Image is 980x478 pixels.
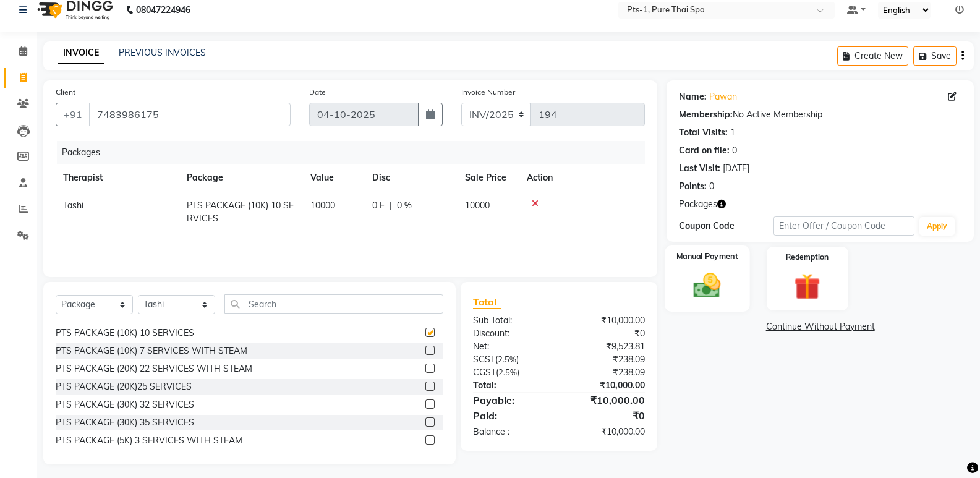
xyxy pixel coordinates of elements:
[723,162,749,175] div: [DATE]
[464,314,559,327] div: Sub Total:
[56,398,194,411] div: PTS PACKAGE (30K) 32 SERVICES
[57,141,654,164] div: Packages
[56,416,194,429] div: PTS PACKAGE (30K) 35 SERVICES
[679,108,733,121] div: Membership:
[559,408,654,423] div: ₹0
[559,379,654,392] div: ₹10,000.00
[559,314,654,327] div: ₹10,000.00
[464,379,559,392] div: Total:
[372,199,385,212] span: 0 F
[559,366,654,379] div: ₹238.09
[179,164,303,192] th: Package
[464,340,559,353] div: Net:
[679,108,961,121] div: No Active Membership
[458,164,519,192] th: Sale Price
[56,87,75,98] label: Client
[559,425,654,438] div: ₹10,000.00
[786,270,829,303] img: _gift.svg
[498,354,516,364] span: 2.5%
[310,200,335,211] span: 10000
[56,434,242,447] div: PTS PACKAGE (5K) 3 SERVICES WITH STEAM
[498,367,517,377] span: 2.5%
[224,294,443,314] input: Search
[56,344,247,357] div: PTS PACKAGE (10K) 7 SERVICES WITH STEAM
[119,47,206,58] a: PREVIOUS INVOICES
[56,103,90,126] button: +91
[465,200,490,211] span: 10000
[63,200,83,211] span: Tashi
[390,199,392,212] span: |
[709,90,737,103] a: Pawan
[786,252,829,263] label: Redemption
[679,180,707,193] div: Points:
[56,380,192,393] div: PTS PACKAGE (20K)25 SERVICES
[730,126,735,139] div: 1
[559,327,654,340] div: ₹0
[461,87,515,98] label: Invoice Number
[685,270,729,301] img: _cash.svg
[397,199,412,212] span: 0 %
[669,320,971,333] a: Continue Without Payment
[56,164,179,192] th: Therapist
[464,327,559,340] div: Discount:
[732,144,737,157] div: 0
[559,393,654,408] div: ₹10,000.00
[679,198,717,211] span: Packages
[773,216,914,236] input: Enter Offer / Coupon Code
[464,408,559,423] div: Paid:
[303,164,365,192] th: Value
[559,353,654,366] div: ₹238.09
[679,220,773,233] div: Coupon Code
[837,46,908,66] button: Create New
[464,393,559,408] div: Payable:
[919,217,955,236] button: Apply
[464,425,559,438] div: Balance :
[913,46,957,66] button: Save
[679,126,728,139] div: Total Visits:
[679,90,707,103] div: Name:
[464,353,559,366] div: ( )
[89,103,291,126] input: Search by Name/Mobile/Email/Code
[464,366,559,379] div: ( )
[365,164,458,192] th: Disc
[473,367,496,378] span: CGST
[519,164,645,192] th: Action
[679,144,730,157] div: Card on file:
[56,362,252,375] div: PTS PACKAGE (20K) 22 SERVICES WITH STEAM
[679,162,720,175] div: Last Visit:
[56,326,194,339] div: PTS PACKAGE (10K) 10 SERVICES
[709,180,714,193] div: 0
[473,296,501,309] span: Total
[309,87,326,98] label: Date
[58,42,104,64] a: INVOICE
[473,354,495,365] span: SGST
[676,250,738,262] label: Manual Payment
[187,200,294,224] span: PTS PACKAGE (10K) 10 SERVICES
[559,340,654,353] div: ₹9,523.81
